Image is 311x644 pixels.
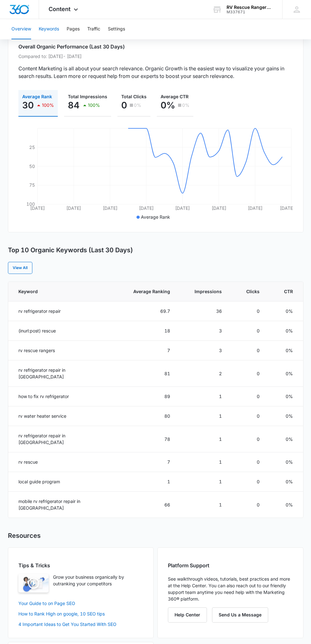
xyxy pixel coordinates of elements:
td: how to fix rv refrigerator [8,387,116,406]
td: 80 [116,406,178,426]
td: 7 [116,341,178,360]
td: 0 [229,452,267,472]
td: 1 [178,452,229,472]
td: 0% [267,492,303,518]
span: Average Rank [22,94,52,99]
p: 0 [121,100,127,110]
p: Platform Support [168,562,293,569]
td: 0% [267,472,303,492]
td: 0 [229,301,267,321]
tspan: 25 [29,145,35,150]
p: Content Marketing is all about your search relevance. Organic Growth is the easiest way to visual... [18,65,293,80]
td: 2 [178,360,229,387]
span: Keyword [18,288,100,295]
td: 0 [229,426,267,452]
td: 0% [267,452,303,472]
td: 1 [178,387,229,406]
span: Total Impressions [68,94,107,99]
td: 3 [178,321,229,341]
td: 3 [178,341,229,360]
p: Compared to: [DATE] - [DATE] [18,53,293,60]
td: 0% [267,426,303,452]
td: 1 [116,472,178,492]
button: Help Center [168,607,207,622]
tspan: [DATE] [103,205,117,211]
td: 0% [267,360,303,387]
td: 0 [229,321,267,341]
td: 1 [178,406,229,426]
td: 0 [229,387,267,406]
button: Overview [11,19,31,39]
td: 81 [116,360,178,387]
td: 0 [229,360,267,387]
td: 69.7 [116,301,178,321]
span: Total Clicks [121,94,147,99]
tspan: [DATE] [66,205,81,211]
td: 7 [116,452,178,472]
td: 0% [267,387,303,406]
tspan: [DATE] [139,205,153,211]
span: Content [49,6,70,12]
p: 100% [88,103,100,107]
a: How to Rank High on google, 10 SEO tips [18,611,105,616]
td: 0% [267,406,303,426]
div: account name [227,5,273,10]
button: Keywords [39,19,59,39]
h3: Resources [8,532,41,540]
td: 0 [229,406,267,426]
td: 1 [178,472,229,492]
p: 30 [22,100,34,110]
button: Pages [67,19,80,39]
td: 0 [229,492,267,518]
span: Average Ranking [133,288,170,295]
td: 89 [116,387,178,406]
a: Send Us a Message [212,612,268,617]
tspan: 75 [29,182,35,188]
td: 1 [178,492,229,518]
img: Content Overview [18,574,49,592]
td: 78 [116,426,178,452]
td: 0 [229,472,267,492]
p: Grow your business organically by outranking your competitors [53,574,143,592]
td: rv water heater service [8,406,116,426]
td: rv refrigerator repair in [GEOGRAPHIC_DATA] [8,426,116,452]
tspan: [DATE] [280,205,294,211]
td: rv rescue [8,452,116,472]
td: 36 [178,301,229,321]
h3: Top 10 Organic Keywords (Last 30 Days) [8,246,133,254]
span: CTR [284,288,293,295]
p: Tips & Tricks [18,562,143,569]
td: rv rescue rangers [8,341,116,360]
td: 0% [267,301,303,321]
h2: Overall Organic Performance (Last 30 Days) [18,43,293,50]
td: local guide program [8,472,116,492]
td: (inurl:post) rescue [8,321,116,341]
tspan: [DATE] [175,205,190,211]
div: account id [227,10,273,14]
td: 0% [267,341,303,360]
button: Traffic [87,19,100,39]
span: Average CTR [161,94,189,99]
span: Average Rank [141,214,170,220]
tspan: 100 [26,201,35,207]
tspan: 50 [29,163,35,169]
td: 1 [178,426,229,452]
td: 66 [116,492,178,518]
td: 0% [267,321,303,341]
button: Send Us a Message [212,607,268,622]
tspan: [DATE] [211,205,226,211]
p: 0% [134,103,141,107]
a: View All [8,262,32,274]
tspan: [DATE] [30,205,45,211]
p: 84 [68,100,80,110]
span: Impressions [195,288,222,295]
td: mobile rv refrigerator repair in [GEOGRAPHIC_DATA] [8,492,116,518]
button: Settings [108,19,125,39]
a: Help Center [168,612,212,617]
p: See walkthrough videos, tutorials, best practices and more at the Help Center. You can also reach... [168,576,293,602]
td: rv refrigerator repair [8,301,116,321]
td: rv refrigerator repair in [GEOGRAPHIC_DATA] [8,360,116,387]
p: 0% [182,103,189,107]
p: 0% [161,100,175,110]
td: 0 [229,341,267,360]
